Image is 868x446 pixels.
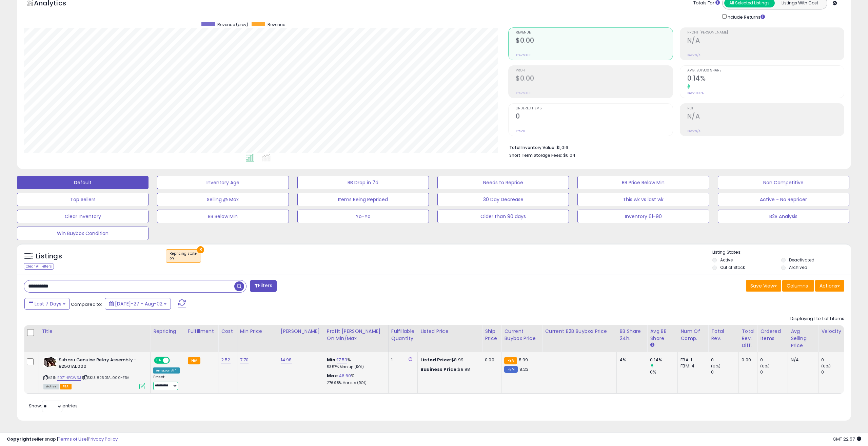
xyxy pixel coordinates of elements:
[115,300,162,307] span: [DATE]-27 - Aug-02
[650,357,677,363] div: 0.14%
[327,373,339,379] b: Max:
[760,328,785,342] div: Ordered Items
[821,369,849,375] div: 0
[59,357,141,371] b: Subaru Genuine Relay Assembly - 82501AL000
[420,357,477,363] div: $8.99
[650,369,677,375] div: 0%
[711,328,736,342] div: Total Rev.
[687,37,844,46] h2: N/A
[504,366,517,373] small: FBM
[43,357,145,388] div: ASIN:
[153,328,182,335] div: Repricing
[742,328,754,349] div: Total Rev. Diff.
[170,251,197,261] span: Repricing state :
[790,316,844,322] div: Displaying 1 to 1 of 1 items
[17,227,149,240] button: Win Buybox Condition
[437,193,569,206] button: 30 Day Decrease
[297,210,429,223] button: Yo-Yo
[35,300,61,307] span: Last 7 Days
[711,369,738,375] div: 0
[718,193,849,206] button: Active - No Repricer
[281,328,321,335] div: [PERSON_NAME]
[420,357,451,363] b: Listed Price:
[516,107,672,110] span: Ordered Items
[687,107,844,110] span: ROI
[791,328,815,349] div: Avg Selling Price
[60,384,72,389] span: FBA
[563,152,575,158] span: $0.04
[821,357,849,363] div: 0
[437,176,569,189] button: Needs to Reprice
[742,357,752,363] div: 0.00
[327,357,383,369] div: %
[516,53,532,57] small: Prev: $0.00
[437,210,569,223] button: Older than 90 days
[250,280,276,292] button: Filters
[7,436,32,442] strong: Copyright
[43,357,57,367] img: 41ExOnH4-TL._SL40_.jpg
[509,145,555,150] b: Total Inventory Value:
[58,436,87,442] a: Terms of Use
[36,252,62,261] h5: Listings
[281,357,292,363] a: 14.98
[746,280,781,292] button: Save View
[339,373,351,379] a: 46.60
[711,357,738,363] div: 0
[687,69,844,72] span: Avg. Buybox Share
[153,375,180,390] div: Preset:
[760,363,770,369] small: (0%)
[485,328,498,342] div: Ship Price
[519,366,529,373] span: 8.23
[420,328,479,335] div: Listed Price
[221,328,234,335] div: Cost
[157,210,289,223] button: BB Below Min
[391,357,412,363] div: 1
[545,328,614,335] div: Current B2B Buybox Price
[197,246,204,253] button: ×
[188,328,215,335] div: Fulfillment
[680,357,703,363] div: FBA: 1
[485,357,496,363] div: 0.00
[188,357,200,364] small: FBA
[29,403,78,409] span: Show: entries
[760,357,788,363] div: 0
[71,301,102,307] span: Compared to:
[327,357,337,363] b: Min:
[153,367,180,374] div: Amazon AI *
[221,357,231,363] a: 2.52
[217,22,248,27] span: Revenue (prev)
[782,280,814,292] button: Columns
[760,369,788,375] div: 0
[324,325,388,352] th: The percentage added to the cost of goods (COGS) that forms the calculator for Min & Max prices.
[711,363,721,369] small: (0%)
[420,366,458,373] b: Business Price:
[833,436,861,442] span: 2025-08-10 22:57 GMT
[712,249,851,256] p: Listing States:
[687,31,844,35] span: Profit [PERSON_NAME]
[687,75,844,84] h2: 0.14%
[24,263,54,270] div: Clear All Filters
[240,328,275,335] div: Min Price
[327,328,386,342] div: Profit [PERSON_NAME] on Min/Max
[169,358,180,363] span: OFF
[516,129,525,133] small: Prev: 0
[155,358,163,363] span: ON
[516,75,672,84] h2: $0.00
[327,365,383,369] p: 53.57% Markup (ROI)
[787,282,808,289] span: Columns
[516,31,672,35] span: Revenue
[24,298,70,310] button: Last 7 Days
[720,257,733,263] label: Active
[789,257,814,263] label: Deactivated
[821,363,831,369] small: (0%)
[88,436,118,442] a: Privacy Policy
[650,328,675,342] div: Avg BB Share
[717,13,773,21] div: Include Returns
[619,328,644,342] div: BB Share 24h.
[687,91,704,95] small: Prev: 0.00%
[327,373,383,385] div: %
[327,381,383,385] p: 276.98% Markup (ROI)
[577,210,709,223] button: Inventory 61-90
[391,328,415,342] div: Fulfillable Quantity
[42,328,147,335] div: Title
